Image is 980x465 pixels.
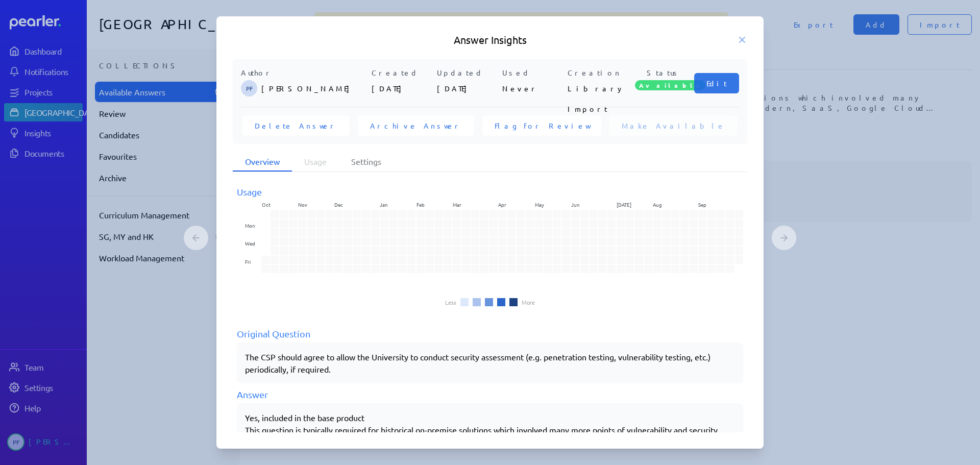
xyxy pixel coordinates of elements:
[635,80,705,90] span: Available
[694,73,739,93] button: Edit
[502,78,563,99] p: Never
[237,185,743,199] div: Usage
[617,201,631,208] text: [DATE]
[535,201,544,208] text: May
[237,387,743,401] div: Answer
[706,78,727,88] span: Edit
[622,120,725,131] span: Make Available
[339,152,394,172] li: Settings
[698,201,706,208] text: Sep
[358,115,474,136] button: Archive Answer
[370,120,462,131] span: Archive Answer
[241,67,367,78] p: Author
[416,201,425,208] text: Feb
[437,67,498,78] p: Updated
[372,67,433,78] p: Created
[241,80,257,96] span: Patrick Flynn
[609,115,738,136] button: Make Available
[233,152,292,172] li: Overview
[245,351,735,375] p: The CSP should agree to allow the University to conduct security assessment (e.g. penetration tes...
[334,201,343,208] text: Dec
[653,201,662,208] text: Aug
[298,201,307,208] text: Nov
[233,33,747,47] h5: Answer Insights
[245,258,251,265] text: Fri
[495,120,589,131] span: Flag for Review
[255,120,337,131] span: Delete Answer
[571,201,580,208] text: Jun
[453,201,461,208] text: Mar
[245,222,255,229] text: Mon
[502,67,563,78] p: Used
[772,226,796,250] button: Next Answer
[445,299,456,305] li: Less
[292,152,339,172] li: Usage
[261,78,367,99] p: [PERSON_NAME]
[568,67,629,78] p: Creation
[633,67,694,78] p: Status
[237,327,743,340] div: Original Question
[184,226,208,250] button: Previous Answer
[380,201,388,208] text: Jan
[522,299,535,305] li: More
[242,115,350,136] button: Delete Answer
[372,78,433,99] p: [DATE]
[245,239,255,247] text: Wed
[498,201,506,208] text: Apr
[262,201,271,208] text: Oct
[482,115,601,136] button: Flag for Review
[568,78,629,99] p: Library Import
[437,78,498,99] p: [DATE]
